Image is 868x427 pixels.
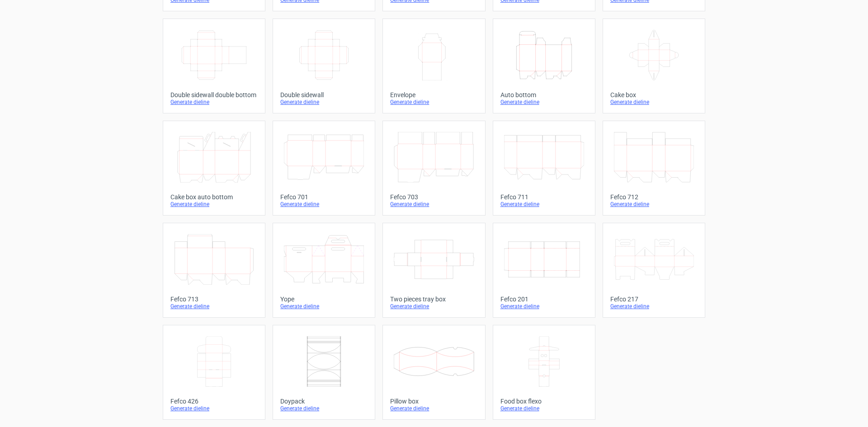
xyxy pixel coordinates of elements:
div: Generate dieline [390,303,477,310]
a: Fefco 426Generate dieline [163,325,265,420]
div: Generate dieline [170,201,258,208]
div: Double sidewall [280,91,368,99]
a: Double sidewallGenerate dieline [273,19,375,113]
a: Fefco 711Generate dieline [493,121,595,216]
div: Auto bottom [500,91,588,99]
div: Food box flexo [500,398,588,405]
a: Double sidewall double bottomGenerate dieline [163,19,265,113]
div: Generate dieline [170,99,258,106]
div: Doypack [280,398,368,405]
div: Fefco 711 [500,193,588,201]
a: Fefco 217Generate dieline [603,223,705,318]
div: Generate dieline [280,303,368,310]
div: Generate dieline [500,201,588,208]
div: Two pieces tray box [390,296,477,303]
div: Generate dieline [280,405,368,412]
a: Auto bottomGenerate dieline [493,19,595,113]
div: Cake box auto bottom [170,193,258,201]
a: Pillow boxGenerate dieline [382,325,485,420]
a: Fefco 712Generate dieline [603,121,705,216]
div: Generate dieline [610,201,698,208]
div: Generate dieline [390,201,477,208]
div: Generate dieline [170,303,258,310]
div: Generate dieline [280,201,368,208]
a: Fefco 713Generate dieline [163,223,265,318]
div: Fefco 703 [390,193,477,201]
div: Fefco 201 [500,296,588,303]
div: Yope [280,296,368,303]
div: Cake box [610,91,698,99]
div: Fefco 713 [170,296,258,303]
div: Pillow box [390,398,477,405]
div: Generate dieline [500,99,588,106]
div: Fefco 426 [170,398,258,405]
div: Envelope [390,91,477,99]
a: Fefco 201Generate dieline [493,223,595,318]
div: Generate dieline [500,405,588,412]
div: Generate dieline [390,99,477,106]
div: Generate dieline [280,99,368,106]
a: Fefco 703Generate dieline [382,121,485,216]
div: Generate dieline [500,303,588,310]
a: DoypackGenerate dieline [273,325,375,420]
a: EnvelopeGenerate dieline [382,19,485,113]
a: Food box flexoGenerate dieline [493,325,595,420]
div: Double sidewall double bottom [170,91,258,99]
div: Fefco 701 [280,193,368,201]
div: Fefco 217 [610,296,698,303]
a: Fefco 701Generate dieline [273,121,375,216]
div: Generate dieline [390,405,477,412]
a: Cake boxGenerate dieline [603,19,705,113]
div: Generate dieline [170,405,258,412]
a: Two pieces tray boxGenerate dieline [382,223,485,318]
a: YopeGenerate dieline [273,223,375,318]
div: Fefco 712 [610,193,698,201]
div: Generate dieline [610,99,698,106]
a: Cake box auto bottomGenerate dieline [163,121,265,216]
div: Generate dieline [610,303,698,310]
